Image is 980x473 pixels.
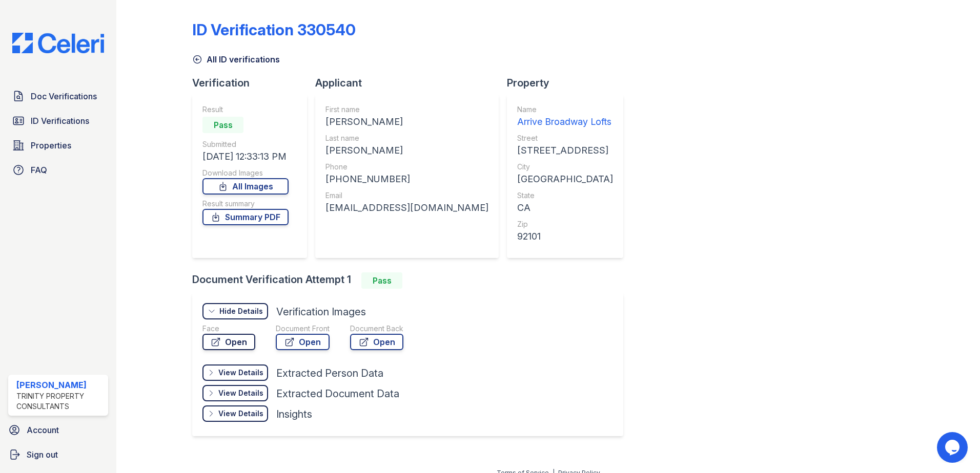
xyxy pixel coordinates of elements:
a: Open [276,334,330,350]
div: Result [202,104,289,115]
a: Open [202,334,255,350]
div: Submitted [202,139,289,149]
a: All Images [202,178,289,195]
div: Name [517,104,613,115]
div: Document Back [350,324,403,334]
div: [PHONE_NUMBER] [325,172,488,186]
img: CE_Logo_Blue-a8612792a0a2168367f1c8372b55b34899dd931a85d93a1a3d3e32e68fde9ad4.png [4,33,112,53]
span: Account [27,424,59,436]
div: Last name [325,133,488,143]
a: FAQ [8,160,108,180]
div: State [517,190,613,201]
div: View Details [218,388,263,398]
div: Applicant [315,76,507,90]
div: Arrive Broadway Lofts [517,115,613,129]
div: Trinity Property Consultants [16,391,104,412]
a: Properties [8,135,108,156]
div: CA [517,201,613,215]
span: ID Verifications [31,115,89,127]
span: Properties [31,139,71,152]
a: Open [350,334,403,350]
div: [PERSON_NAME] [16,379,104,391]
span: Doc Verifications [31,90,97,102]
div: Zip [517,219,613,229]
span: FAQ [31,164,47,176]
div: Verification Images [276,305,366,319]
a: Summary PDF [202,209,289,225]
div: ID Verification 330540 [192,20,356,39]
div: [EMAIL_ADDRESS][DOMAIN_NAME] [325,201,488,215]
div: Face [202,324,255,334]
div: [DATE] 12:33:13 PM [202,149,289,164]
iframe: chat widget [937,432,970,463]
div: Pass [202,117,243,133]
div: [GEOGRAPHIC_DATA] [517,172,613,186]
a: Sign out [4,444,112,465]
a: ID Verifications [8,111,108,131]
div: View Details [218,408,263,419]
div: Download Images [202,168,289,178]
div: Extracted Document Data [276,386,399,401]
div: First name [325,104,488,115]
div: View Details [218,368,263,378]
a: Name Arrive Broadway Lofts [517,104,613,129]
div: Extracted Person Data [276,366,383,380]
div: Pass [361,272,402,289]
div: [STREET_ADDRESS] [517,143,613,158]
div: Email [325,190,488,201]
a: Doc Verifications [8,86,108,106]
div: Property [507,76,631,90]
div: Hide Details [219,306,263,316]
div: Document Verification Attempt 1 [192,272,631,289]
div: Insights [276,407,312,421]
span: Sign out [27,448,58,461]
a: Account [4,420,112,440]
div: [PERSON_NAME] [325,143,488,158]
a: All ID verifications [192,53,280,66]
div: 92101 [517,229,613,244]
div: Document Front [276,324,330,334]
div: Result summary [202,199,289,209]
div: Verification [192,76,315,90]
div: Phone [325,162,488,172]
div: Street [517,133,613,143]
div: City [517,162,613,172]
div: [PERSON_NAME] [325,115,488,129]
